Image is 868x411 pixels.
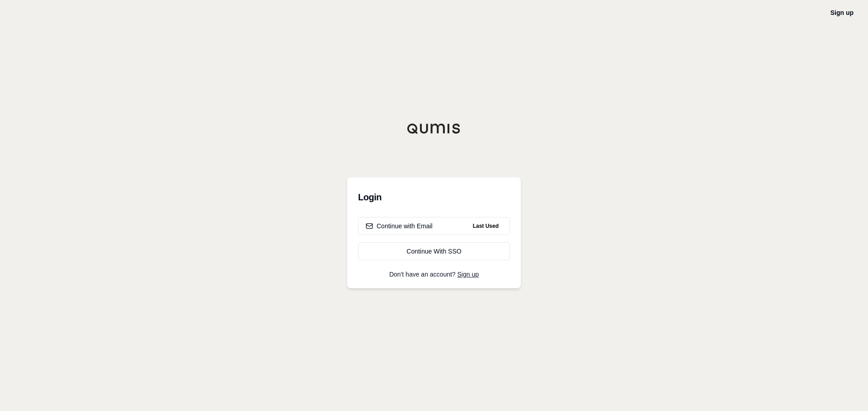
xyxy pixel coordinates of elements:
[358,242,510,260] a: Continue With SSO
[407,123,461,134] img: Qumis
[358,188,510,206] h3: Login
[358,217,510,235] button: Continue with EmailLast Used
[366,247,502,256] div: Continue With SSO
[469,221,502,231] span: Last Used
[358,271,510,277] p: Don't have an account?
[830,9,854,16] a: Sign up
[458,271,479,278] a: Sign up
[366,222,433,231] div: Continue with Email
